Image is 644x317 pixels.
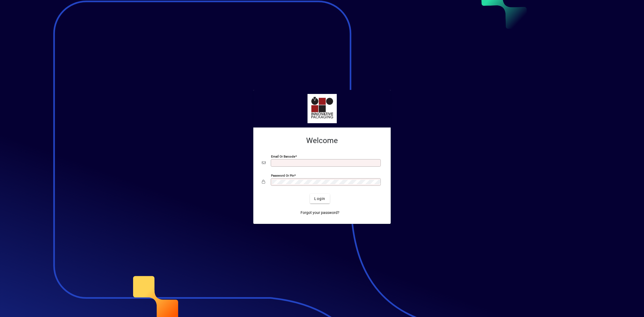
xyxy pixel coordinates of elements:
[301,210,339,216] span: Forgot your password?
[310,194,330,203] button: Login
[271,155,295,158] mat-label: Email or Barcode
[271,174,294,177] mat-label: Password or Pin
[314,196,325,202] span: Login
[298,208,342,217] a: Forgot your password?
[262,136,382,145] h2: Welcome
